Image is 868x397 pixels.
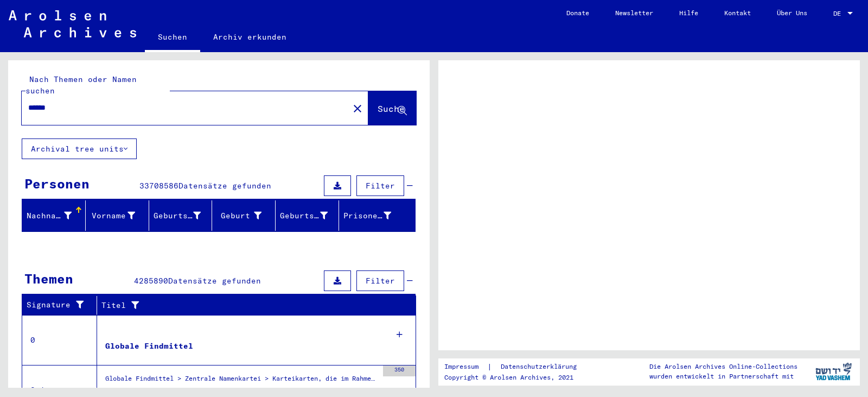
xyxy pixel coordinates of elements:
mat-label: Nach Themen oder Namen suchen [25,74,137,96]
a: Datenschutzerklärung [492,361,590,373]
div: Globale Findmittel [105,341,193,352]
span: Datensätze gefunden [168,276,261,286]
div: Prisoner # [343,210,391,222]
div: Vorname [90,210,135,222]
div: 350 [383,366,416,376]
mat-icon: close [351,102,364,115]
span: Datensätze gefunden [178,181,271,191]
p: wurden entwickelt in Partnerschaft mit [649,371,797,381]
div: Geburtsdatum [280,207,341,224]
a: Suchen [145,24,200,52]
p: Copyright © Arolsen Archives, 2021 [444,373,590,382]
span: Filter [366,181,395,191]
div: Geburt‏ [216,207,275,224]
div: Globale Findmittel > Zentrale Namenkartei > Karteikarten, die im Rahmen der sequentiellen Massend... [105,374,378,389]
img: yv_logo.png [813,358,854,385]
td: 0 [22,315,97,365]
div: Geburtsname [154,207,215,224]
div: Prisoner # [343,207,405,224]
div: Signature [27,297,99,314]
div: Signature [27,299,88,311]
div: Titel [101,297,405,314]
span: Filter [366,276,395,286]
button: Filter [356,270,404,291]
div: | [444,361,590,373]
div: Geburtsdatum [280,210,328,222]
span: DE [833,10,845,17]
mat-header-cell: Nachname [22,200,86,231]
span: Suche [378,103,405,114]
div: Vorname [90,207,149,224]
mat-header-cell: Geburt‏ [212,200,276,231]
div: Geburt‏ [216,210,261,222]
button: Filter [356,175,404,196]
mat-header-cell: Geburtsname [149,200,213,231]
img: Arolsen_neg.svg [9,10,136,37]
span: 33708586 [139,181,178,191]
div: Nachname [27,210,72,222]
a: Archiv erkunden [200,24,299,50]
a: Impressum [444,361,487,373]
div: Themen [24,269,73,288]
mat-header-cell: Geburtsdatum [276,200,339,231]
button: Clear [347,97,368,119]
div: Nachname [27,207,85,224]
mat-header-cell: Prisoner # [339,200,415,231]
div: Geburtsname [154,210,201,222]
mat-header-cell: Vorname [86,200,149,231]
button: Suche [368,91,416,125]
button: Archival tree units [22,138,137,159]
div: Personen [24,174,90,193]
p: Die Arolsen Archives Online-Collections [649,362,797,371]
span: 4285890 [134,276,168,286]
div: Titel [101,300,394,311]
